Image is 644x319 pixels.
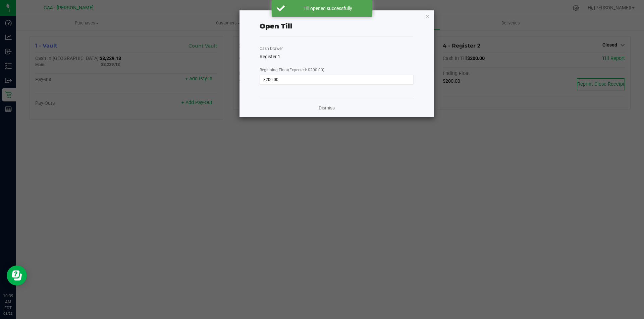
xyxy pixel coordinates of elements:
div: Register 1 [260,53,414,60]
label: Cash Drawer [260,46,283,52]
div: Till opened successfully [288,5,367,12]
div: Open Till [260,21,292,31]
a: Dismiss [319,104,335,111]
span: Beginning Float [260,68,324,72]
iframe: Resource center [7,265,27,286]
span: (Expected: $200.00) [288,68,324,72]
